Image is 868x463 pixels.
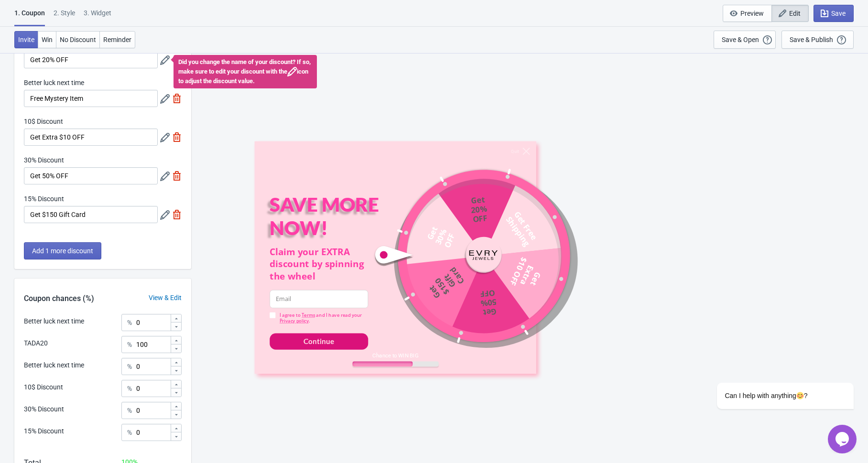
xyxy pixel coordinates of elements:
button: Win [38,31,56,48]
span: Edit [789,10,801,17]
div: 2 . Style [54,8,75,25]
button: Edit [771,5,809,22]
div: 3. Widget [84,8,111,25]
span: Reminder [103,36,131,43]
div: % [127,405,132,416]
button: Save [814,5,854,22]
div: I agree to and I have read your . [280,312,368,324]
input: Chance [136,358,170,375]
div: Continue [304,336,334,346]
button: No Discount [56,31,100,48]
div: % [127,317,132,328]
span: Preview [740,10,764,17]
img: delete.svg [172,210,182,219]
div: 10$ Discount [24,382,63,392]
div: Claim your EXTRA discount by spinning the wheel [270,246,368,283]
div: % [127,339,132,350]
button: Add 1 more discount [24,242,101,259]
iframe: chat widget [828,425,858,453]
input: Chance [136,424,170,441]
div: 1. Coupon [14,8,45,26]
input: Chance [136,314,170,331]
img: delete.svg [172,94,182,103]
label: Better luck next time [24,78,84,87]
label: 15% Discount [24,194,64,204]
div: Did you change the name of your discount? If so, make sure to edit your discount with the icon to... [174,55,317,88]
input: Chance [136,336,170,353]
span: Win [42,36,53,43]
input: Chance [136,402,170,419]
a: Terms [302,312,315,318]
span: Invite [18,36,34,43]
div: View & Edit [139,293,191,303]
span: No Discount [60,36,96,43]
button: Reminder [99,31,135,48]
button: Save & Open [714,31,776,49]
div: Quit [511,149,519,154]
span: Save [831,10,846,17]
label: 30% Discount [24,155,64,165]
a: Privacy policy [280,318,309,324]
div: SAVE MORE NOW! [270,193,388,239]
div: % [127,427,132,438]
div: Better luck next time [24,316,84,326]
div: Save & Publish [790,36,833,43]
span: Add 1 more discount [32,247,93,255]
div: TADA20 [24,338,48,348]
img: delete.svg [172,55,182,65]
div: Save & Open [722,36,759,43]
div: 15% Discount [24,426,64,436]
img: delete.svg [172,171,182,181]
img: delete.svg [172,132,182,142]
div: Coupon chances (%) [14,293,104,304]
div: Better luck next time [24,360,84,370]
input: Chance [136,380,170,397]
iframe: chat widget [686,297,858,420]
button: Save & Publish [781,31,854,49]
label: 10$ Discount [24,117,63,126]
button: Preview [723,5,772,22]
div: % [127,383,132,394]
input: Email [270,290,368,308]
button: Invite [14,31,38,48]
div: 30% Discount [24,404,64,414]
div: Chance to WIN BIG [352,352,439,359]
div: % [127,361,132,372]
